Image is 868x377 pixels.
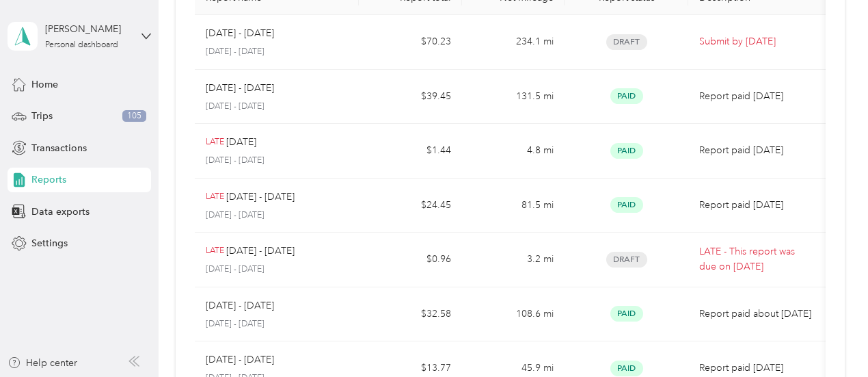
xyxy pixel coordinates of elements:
span: 105 [122,110,146,122]
span: Transactions [31,141,87,155]
p: [DATE] - [DATE] [206,318,349,330]
span: Data exports [31,205,90,219]
p: [DATE] - [DATE] [206,209,349,222]
p: [DATE] - [DATE] [226,190,295,205]
td: 3.2 mi [462,233,565,287]
p: [DATE] - [DATE] [206,26,274,41]
span: Reports [31,172,66,187]
span: Draft [606,34,647,50]
p: LATE - This report was due on [DATE] [699,244,815,274]
span: Paid [610,143,643,159]
span: Paid [610,306,643,322]
td: $0.96 [359,233,461,287]
td: $39.45 [359,70,461,125]
td: 234.1 mi [462,15,565,70]
p: Report paid [DATE] [699,143,815,158]
p: Submit by [DATE] [699,34,815,49]
p: Report paid about [DATE] [699,307,815,322]
p: [DATE] [226,135,256,150]
td: $32.58 [359,287,461,342]
p: [DATE] - [DATE] [206,101,349,113]
p: [DATE] - [DATE] [226,244,295,259]
p: LATE [206,136,224,148]
p: Report paid [DATE] [699,89,815,104]
iframe: Everlance-gr Chat Button Frame [791,300,868,377]
button: Help center [8,356,77,370]
p: [DATE] - [DATE] [206,155,349,167]
td: 81.5 mi [462,179,565,233]
td: 4.8 mi [462,124,565,179]
td: $24.45 [359,179,461,233]
span: Draft [606,252,647,268]
td: $70.23 [359,15,461,70]
p: Report paid [DATE] [699,198,815,213]
span: Settings [31,236,68,250]
span: Paid [610,88,643,104]
td: 108.6 mi [462,287,565,342]
td: $1.44 [359,124,461,179]
p: LATE [206,245,224,257]
div: Personal dashboard [45,41,118,49]
td: 131.5 mi [462,70,565,125]
div: [PERSON_NAME] [45,22,131,36]
p: [DATE] - [DATE] [206,81,274,96]
span: Paid [610,361,643,376]
p: LATE [206,191,224,203]
p: [DATE] - [DATE] [206,352,274,367]
span: Paid [610,197,643,213]
p: [DATE] - [DATE] [206,298,274,313]
span: Home [31,77,58,92]
p: [DATE] - [DATE] [206,46,349,58]
p: Report paid [DATE] [699,361,815,376]
span: Trips [31,109,53,123]
p: [DATE] - [DATE] [206,263,349,276]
